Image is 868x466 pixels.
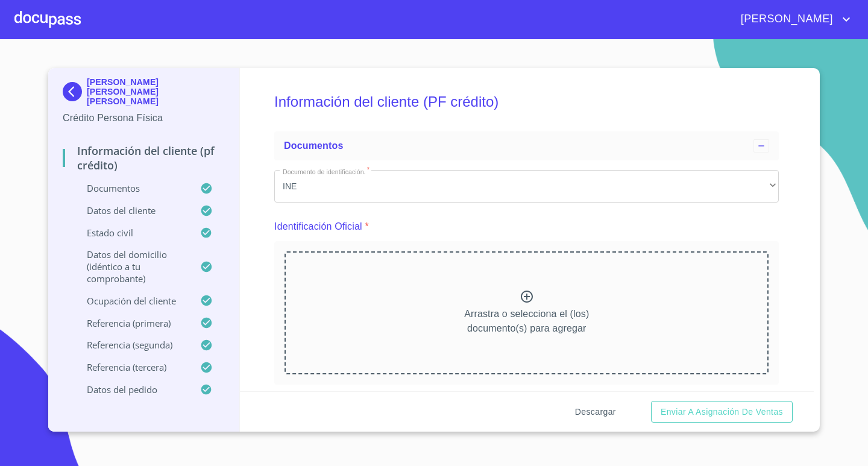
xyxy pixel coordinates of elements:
p: Referencia (tercera) [63,361,200,373]
p: Crédito Persona Física [63,111,225,125]
span: [PERSON_NAME] [732,10,839,29]
p: Referencia (primera) [63,317,200,329]
p: Datos del cliente [63,204,200,216]
button: account of current user [732,10,854,29]
div: Documentos [274,131,779,160]
p: Información del cliente (PF crédito) [63,143,225,172]
button: Enviar a Asignación de Ventas [651,401,793,423]
span: Descargar [575,405,616,420]
p: [PERSON_NAME] [PERSON_NAME] [PERSON_NAME] [87,77,225,106]
h5: Información del cliente (PF crédito) [274,77,779,127]
p: Ocupación del Cliente [63,295,200,307]
p: Datos del pedido [63,383,200,395]
p: Estado Civil [63,227,200,239]
button: Descargar [570,401,621,423]
span: Enviar a Asignación de Ventas [661,405,783,420]
p: Identificación Oficial [274,219,362,234]
div: [PERSON_NAME] [PERSON_NAME] [PERSON_NAME] [63,77,225,111]
div: INE [274,170,779,203]
img: Docupass spot blue [63,82,87,101]
p: Documentos [63,182,200,194]
p: Datos del domicilio (idéntico a tu comprobante) [63,248,200,285]
span: Documentos [284,140,343,151]
p: Arrastra o selecciona el (los) documento(s) para agregar [464,307,589,336]
p: Referencia (segunda) [63,339,200,351]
